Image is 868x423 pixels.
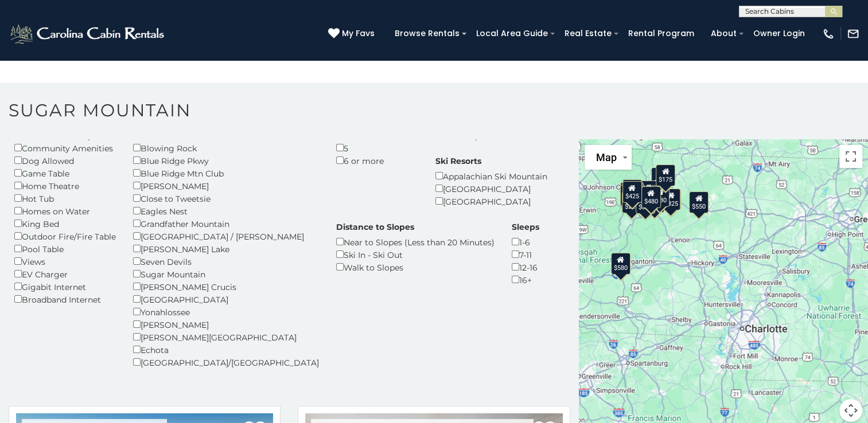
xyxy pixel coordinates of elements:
div: Broadband Internet [14,293,116,305]
button: Map camera controls [839,399,862,422]
div: $349 [639,180,658,202]
div: $130 [650,185,670,206]
div: Appalachian Ski Mountain [435,170,547,182]
button: Toggle fullscreen view [839,145,862,168]
img: phone-regular-white.png [822,28,835,40]
div: Ski In - Ski Out [336,248,495,261]
div: 7-11 [512,248,539,261]
div: [PERSON_NAME][GEOGRAPHIC_DATA] [133,331,319,343]
div: Pool Table [14,242,116,255]
label: Ski Resorts [435,155,481,167]
a: My Favs [328,28,377,40]
div: [GEOGRAPHIC_DATA] / [PERSON_NAME] [133,230,319,242]
div: [PERSON_NAME] [133,179,319,192]
div: Seven Devils [133,255,319,268]
div: $375 [636,191,655,213]
label: Sleeps [512,221,539,233]
a: Rental Program [622,25,700,42]
div: Walk to Slopes [336,261,495,273]
div: Views [14,255,116,268]
a: Local Area Guide [470,25,554,42]
div: Eagles Nest [133,205,319,217]
div: [PERSON_NAME] Lake [133,242,319,255]
div: Blue Ridge Mtn Club [133,167,319,179]
div: 16+ [512,273,539,286]
div: EV Charger [14,268,116,280]
div: Hot Tub [14,192,116,205]
div: $175 [651,167,670,189]
div: $175 [656,164,675,186]
div: [GEOGRAPHIC_DATA] [133,293,319,305]
div: [PERSON_NAME] [133,318,319,331]
div: Community Amenities [14,142,116,154]
img: White-1-2.png [9,22,168,45]
div: $480 [641,186,660,207]
div: Dog Allowed [14,154,116,167]
div: Game Table [14,167,116,179]
div: 6 or more [336,154,418,167]
span: Map [596,151,617,163]
div: King Bed [14,217,116,230]
button: Change map style [585,145,632,170]
div: Outdoor Fire/Fire Table [14,230,116,242]
img: mail-regular-white.png [847,28,859,40]
div: Home Theatre [14,179,116,192]
div: 1-6 [512,236,539,248]
div: Sugar Mountain [133,268,319,280]
div: Close to Tweetsie [133,192,319,205]
div: Blue Ridge Pkwy [133,154,319,167]
div: $325 [661,189,680,210]
div: 12-16 [512,261,539,273]
a: Owner Login [748,25,811,42]
div: Blowing Rock [133,142,319,154]
div: $550 [689,191,709,213]
span: My Favs [342,28,375,40]
div: [GEOGRAPHIC_DATA] [435,182,547,195]
div: $230 [620,185,639,206]
div: Gigabit Internet [14,280,116,293]
div: $225 [622,191,641,213]
label: Distance to Slopes [336,221,414,233]
a: About [705,25,742,42]
div: Echota [133,343,319,356]
div: [GEOGRAPHIC_DATA]/[GEOGRAPHIC_DATA] [133,356,319,369]
div: Grandfather Mountain [133,217,319,230]
div: [PERSON_NAME] Crucis [133,280,319,293]
a: Browse Rentals [389,25,465,42]
div: [GEOGRAPHIC_DATA] [435,195,547,207]
div: Yonahlossee [133,305,319,318]
div: $297 [661,189,680,210]
div: $125 [622,179,642,201]
div: Homes on Water [14,205,116,217]
a: Real Estate [559,25,617,42]
div: Near to Slopes (Less than 20 Minutes) [336,236,495,248]
div: $425 [622,181,642,203]
div: 5 [336,142,418,154]
div: $580 [611,252,630,274]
